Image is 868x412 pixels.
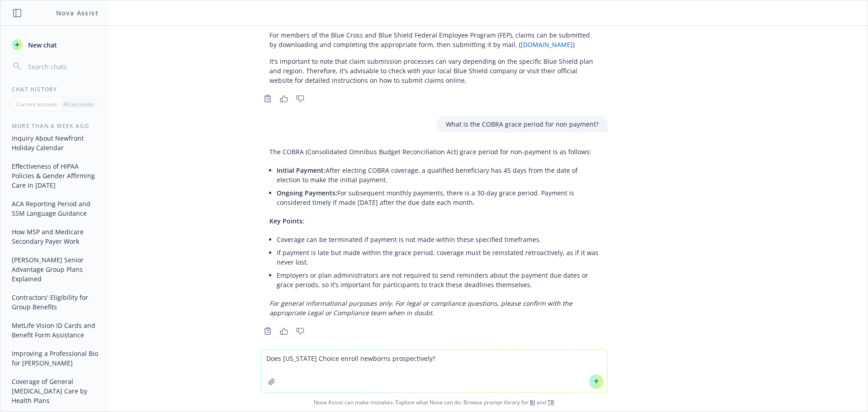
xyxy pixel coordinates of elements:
p: Current account [16,100,57,108]
button: [PERSON_NAME] Senior Advantage Group Plans Explained [8,252,102,286]
p: For members of the Blue Cross and Blue Shield Federal Employee Program (FEP), claims can be submi... [269,30,599,49]
textarea: Does [US_STATE] Choice enroll newborns prospectively? [261,350,607,393]
button: Coverage of General [MEDICAL_DATA] Care by Health Plans [8,374,102,408]
li: For subsequent monthly payments, there is a 30-day grace period. Payment is considered timely if ... [277,186,599,209]
a: TR [547,398,554,406]
a: BI [530,398,535,406]
a: [DOMAIN_NAME] [521,40,573,49]
li: Coverage can be terminated if payment is not made within these specified timeframes. [277,233,599,246]
button: Inquiry About Newfront Holiday Calendar [8,131,102,155]
span: New chat [26,40,57,50]
button: Effectiveness of HIPAA Policies & Gender Affirming Care in [DATE] [8,159,102,193]
div: Chat History [1,85,109,93]
button: Improving a Professional Bio for [PERSON_NAME] [8,346,102,370]
em: For general informational purposes only. For legal or compliance questions, please confirm with t... [269,299,572,317]
button: ACA Reporting Period and SSM Language Guidance [8,196,102,221]
span: Key Points: [269,217,304,225]
li: Employers or plan administrators are not required to send reminders about the payment due dates o... [277,269,599,291]
input: Search chats [26,60,98,73]
svg: Copy to clipboard [264,327,272,335]
button: Contractors' Eligibility for Group Benefits [8,290,102,314]
svg: Copy to clipboard [264,95,272,103]
p: The COBRA (Consolidated Omnibus Budget Reconciliation Act) grace period for non-payment is as fol... [269,147,599,156]
button: New chat [8,37,102,53]
span: Ongoing Payments: [277,189,337,197]
p: It's important to note that claim submission processes can vary depending on the specific Blue Sh... [269,57,599,85]
h1: Nova Assist [56,8,99,18]
div: More than a week ago [1,122,109,130]
span: Initial Payment: [277,166,325,175]
span: Nova Assist can make mistakes. Explore what Nova can do: Browse prompt library for and [4,393,864,412]
button: Thumbs down [293,92,307,105]
li: If payment is late but made within the grace period, coverage must be reinstated retroactively, a... [277,246,599,269]
p: All accounts [63,100,94,108]
button: Thumbs down [293,325,307,337]
button: MetLife Vision ID Cards and Benefit Form Assistance [8,318,102,342]
li: After electing COBRA coverage, a qualified beneficiary has 45 days from the date of election to m... [277,164,599,186]
button: How MSP and Medicare Secondary Payer Work [8,224,102,249]
p: What is the COBRA grace period for non payment? [446,119,599,129]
